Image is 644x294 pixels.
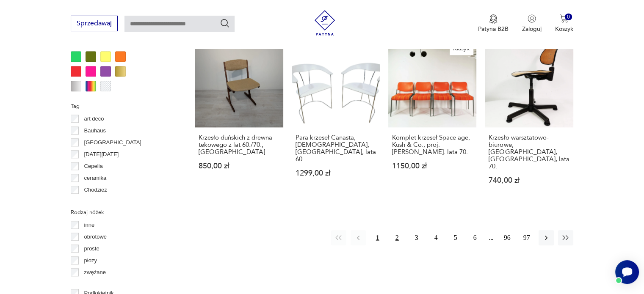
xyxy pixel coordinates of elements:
[478,14,509,33] a: Ikona medaluPatyna B2B
[199,134,279,156] h3: Krzesło duńskich z drewna tekowego z lat 60./70., [GEOGRAPHIC_DATA]
[428,230,444,245] button: 4
[296,134,376,163] h3: Para krzeseł Canasta, [DEMOGRAPHIC_DATA], [GEOGRAPHIC_DATA], lata 60.
[84,232,107,242] p: obrotowe
[485,39,573,201] a: Krzesło warsztatowo- biurowe, Sedus, Niemcy, lata 70.Krzesło warsztatowo- biurowe, [GEOGRAPHIC_DA...
[448,230,463,245] button: 5
[489,134,569,170] h3: Krzesło warsztatowo- biurowe, [GEOGRAPHIC_DATA], [GEOGRAPHIC_DATA], lata 70.
[522,14,542,33] button: Zaloguj
[71,16,118,31] button: Sprzedawaj
[84,126,106,135] p: Bauhaus
[296,170,376,177] p: 1299,00 zł
[478,14,509,33] button: Patyna B2B
[615,260,639,284] iframe: Smartsupp widget button
[489,14,498,24] img: Ikona medalu
[392,134,473,156] h3: Komplet krzeseł Space age, Kush & Co., proj. [PERSON_NAME]. lata 70.
[71,21,118,27] a: Sprzedawaj
[390,230,405,245] button: 2
[560,14,568,23] img: Ikona koszyka
[84,114,104,124] p: art deco
[71,102,174,111] p: Tag
[199,162,279,170] p: 850,00 zł
[478,25,509,33] p: Patyna B2B
[388,39,476,201] a: KlasykKomplet krzeseł Space age, Kush & Co., proj. Prof. Hans Ell. lata 70.Komplet krzeseł Space ...
[409,230,424,245] button: 3
[392,162,473,170] p: 1150,00 zł
[370,230,385,245] button: 1
[292,39,380,201] a: Para krzeseł Canasta, Arrben, Włochy, lata 60.Para krzeseł Canasta, [DEMOGRAPHIC_DATA], [GEOGRAPH...
[522,25,542,33] p: Zaloguj
[312,10,337,36] img: Patyna - sklep z meblami i dekoracjami vintage
[467,230,483,245] button: 6
[519,230,534,245] button: 97
[565,14,572,21] div: 0
[555,25,573,33] p: Koszyk
[195,39,283,201] a: Krzesło duńskich z drewna tekowego z lat 60./70., SpottrupKrzesło duńskich z drewna tekowego z la...
[500,230,515,245] button: 96
[84,244,100,253] p: proste
[84,162,103,171] p: Cepelia
[84,185,107,195] p: Chodzież
[84,138,141,147] p: [GEOGRAPHIC_DATA]
[555,14,573,33] button: 0Koszyk
[84,268,106,277] p: zwężane
[220,18,230,28] button: Szukaj
[528,14,536,23] img: Ikonka użytkownika
[84,197,105,206] p: Ćmielów
[84,173,107,183] p: ceramika
[84,150,119,159] p: [DATE][DATE]
[489,177,569,184] p: 740,00 zł
[84,220,95,230] p: inne
[84,256,97,265] p: płozy
[71,208,174,217] p: Rodzaj nóżek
